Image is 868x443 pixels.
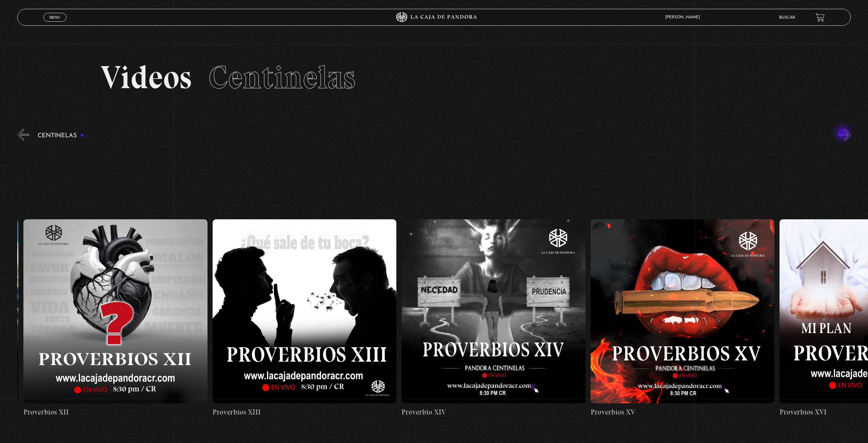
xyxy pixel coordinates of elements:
[49,15,60,19] span: Menu
[38,133,84,139] h3: Centinelas
[662,15,707,19] span: [PERSON_NAME]
[591,407,775,418] h4: Proverbios XV
[101,61,767,94] h2: Videos
[23,407,208,418] h4: Proverbios XII
[209,58,355,97] span: Centinelas
[815,13,825,22] a: View your shopping cart
[213,407,397,418] h4: Proverbios XIII
[17,129,29,141] button: Previous
[47,21,63,26] span: Cerrar
[779,16,795,20] a: Buscar
[839,129,851,141] button: Next
[401,407,586,418] h4: Proverbio XIV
